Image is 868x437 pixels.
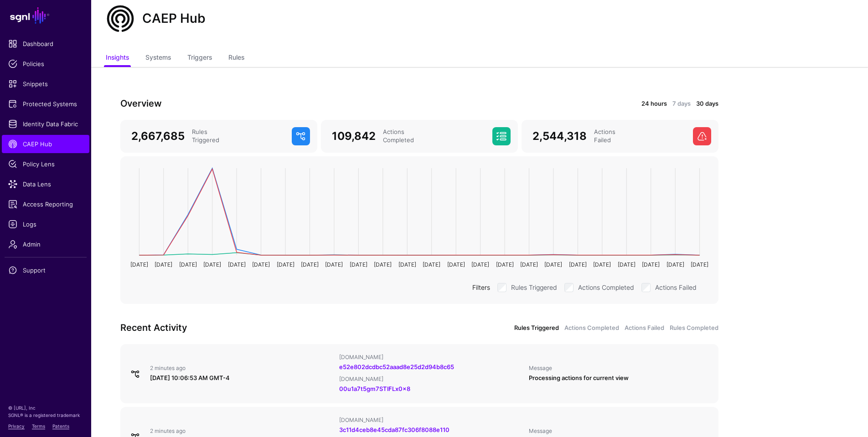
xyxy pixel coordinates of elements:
text: [DATE] [496,261,514,268]
a: 30 days [696,99,718,108]
h3: Recent Activity [120,320,414,335]
a: Rules [228,50,244,67]
span: Data Lens [8,180,83,189]
p: © [URL], Inc [8,404,83,411]
span: CAEP Hub [8,139,83,149]
div: Actions Completed [379,128,489,144]
div: Processing actions for current view [529,374,711,383]
span: Snippets [8,79,83,88]
text: [DATE] [471,261,489,268]
a: Policy Lens [2,155,89,173]
a: Patents [52,423,69,429]
text: [DATE] [569,261,587,268]
a: Rules Completed [670,324,718,333]
a: SGNL [5,5,86,26]
span: Policy Lens [8,159,83,169]
text: [DATE] [179,261,197,268]
text: [DATE] [325,261,343,268]
span: 2,667,685 [131,129,185,143]
span: Dashboard [8,39,83,48]
text: [DATE] [350,261,367,268]
div: Rules Triggered [188,128,288,144]
text: [DATE] [666,261,684,268]
text: [DATE] [520,261,538,268]
text: [DATE] [642,261,660,268]
span: Policies [8,59,83,68]
h3: Overview [120,96,414,111]
text: [DATE] [277,261,294,268]
a: Terms [32,423,45,429]
a: 7 days [672,99,691,108]
p: SGNL® is a registered trademark [8,411,83,419]
a: Access Reporting [2,195,89,213]
div: Message [529,365,711,372]
a: Protected Systems [2,95,89,113]
text: [DATE] [691,261,708,268]
span: 2,544,318 [532,129,587,143]
label: Actions Failed [655,281,697,292]
div: [DATE] 10:06:53 AM GMT-4 [150,374,332,383]
div: Filters [469,283,494,292]
span: 109,842 [332,129,376,143]
a: Snippets [2,75,89,93]
text: [DATE] [618,261,635,268]
span: Access Reporting [8,200,83,209]
div: [DOMAIN_NAME] [339,375,521,383]
a: Data Lens [2,175,89,193]
div: Actions Failed [590,128,689,144]
text: [DATE] [228,261,246,268]
label: Actions Completed [578,281,634,292]
text: [DATE] [423,261,440,268]
text: [DATE] [447,261,465,268]
text: [DATE] [398,261,416,268]
a: 00u1a7t5gm7STlFLx0x8 [339,385,410,392]
a: Privacy [8,423,25,429]
text: [DATE] [544,261,562,268]
a: Admin [2,235,89,253]
a: Logs [2,215,89,233]
div: 2 minutes ago [150,365,332,372]
a: e52e802dcdbc52aaad8e25d2d94b8c65 [339,363,454,370]
div: Message [529,427,711,435]
span: Protected Systems [8,99,83,108]
a: 3c11d4ceb8e45cda87fc306f8088e110 [339,426,449,433]
label: Rules Triggered [511,281,557,292]
div: [DOMAIN_NAME] [339,416,521,424]
a: 24 hours [641,99,667,108]
span: Logs [8,220,83,229]
a: Identity Data Fabric [2,115,89,133]
a: CAEP Hub [2,135,89,153]
div: [DOMAIN_NAME] [339,354,521,361]
text: [DATE] [301,261,319,268]
text: [DATE] [203,261,221,268]
a: Insights [106,50,129,67]
span: Support [8,266,83,275]
text: [DATE] [252,261,270,268]
h2: CAEP Hub [142,11,206,26]
text: [DATE] [593,261,611,268]
a: Actions Failed [625,324,664,333]
a: Rules Triggered [514,324,559,333]
a: Actions Completed [564,324,619,333]
a: Triggers [187,50,212,67]
span: Identity Data Fabric [8,119,83,129]
span: Admin [8,240,83,249]
a: Dashboard [2,35,89,53]
div: 2 minutes ago [150,427,332,435]
a: Systems [145,50,171,67]
text: [DATE] [374,261,392,268]
text: [DATE] [130,261,148,268]
a: Policies [2,55,89,73]
text: [DATE] [155,261,172,268]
